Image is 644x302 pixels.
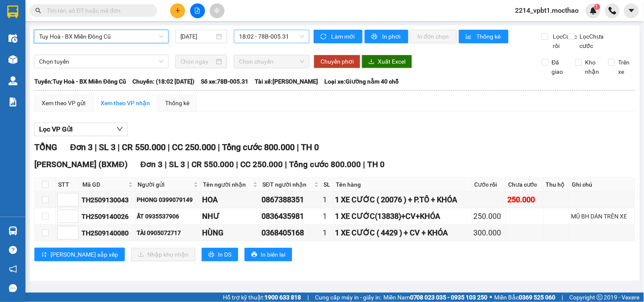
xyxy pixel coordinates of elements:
[39,55,163,68] span: Chọn tuyến
[118,142,120,152] span: |
[201,77,248,86] span: Số xe: 78B-005.31
[260,208,321,225] td: 0836435981
[34,248,125,261] button: sort-ascending[PERSON_NAME] sắp xếp
[544,178,570,192] th: Thu hộ
[550,32,579,50] span: Lọc Cước rồi
[571,212,633,221] div: MŨ BH DÁN TRÊN XE
[82,195,134,205] div: TH2509130043
[41,252,47,258] span: sort-ascending
[597,294,603,300] span: copyright
[8,76,17,85] img: warehouse-icon
[42,98,85,108] div: Xem theo VP gửi
[245,248,292,261] button: printerIn biên lai
[314,55,360,68] button: Chuyển phơi
[82,228,134,238] div: TH2509140080
[261,250,285,259] span: In biên lai
[314,30,363,43] button: syncLàm mới
[363,159,365,169] span: |
[39,30,163,43] span: Tuy Hoà - BX Miền Đông Cũ
[262,180,312,189] span: SĐT người nhận
[582,58,603,76] span: Kho nhận
[47,6,147,15] input: Tìm tên, số ĐT hoặc mã đơn
[472,178,506,192] th: Cước rồi
[323,227,332,239] div: 1
[624,3,639,18] button: caret-down
[8,34,17,43] img: warehouse-icon
[191,159,234,169] span: CR 550.000
[202,248,238,261] button: printerIn DS
[519,294,556,301] strong: 0369 525 060
[116,126,123,132] span: down
[236,159,238,169] span: |
[297,142,299,152] span: |
[255,77,318,86] span: Tài xế: [PERSON_NAME]
[264,294,301,301] strong: 1900 633 818
[594,4,600,10] sup: 1
[202,194,259,206] div: HOA
[82,180,127,189] span: Mã GD
[51,250,118,259] span: [PERSON_NAME] sắp xếp
[34,78,126,85] b: Tuyến: Tuy Hoà - BX Miền Đông Cũ
[367,159,385,169] span: TH 0
[101,98,150,108] div: Xem theo VP nhận
[590,7,597,14] img: icon-new-feature
[466,34,473,40] span: bar-chart
[137,212,199,221] div: ẤT 0935537906
[285,159,287,169] span: |
[262,194,320,206] div: 0867388351
[137,228,199,238] div: TÀI 0905072717
[201,225,260,241] td: HÙNG
[8,98,17,106] img: solution-icon
[8,226,17,235] img: warehouse-icon
[490,296,492,299] span: ⚪️
[509,5,586,16] span: 2214_vpbt1.mocthao
[548,58,569,76] span: Đã giao
[260,225,321,241] td: 0368405168
[202,210,259,222] div: NHƯ
[165,98,189,108] div: Thống kê
[34,123,128,136] button: Lọc VP Gửi
[323,194,332,206] div: 1
[122,142,166,152] span: CR 550.000
[411,30,457,43] button: In đơn chọn
[331,32,356,41] span: Làm mới
[9,284,17,292] span: message
[39,124,73,134] span: Lọc VP Gửi
[223,293,301,302] span: Hỗ trợ kỹ thuật:
[315,293,381,302] span: Cung cấp máy in - giấy in:
[99,142,115,152] span: SL 3
[570,178,635,192] th: Ghi chú
[194,8,200,14] span: file-add
[208,252,214,258] span: printer
[459,30,509,43] button: bar-chartThống kê
[506,178,543,192] th: Chưa cước
[201,192,260,208] td: HOA
[365,30,408,43] button: printerIn phơi
[307,293,309,302] span: |
[56,178,80,192] th: STT
[323,210,332,222] div: 1
[9,246,17,254] span: question-circle
[260,192,321,208] td: 0867388351
[34,159,128,169] span: [PERSON_NAME] (BXMĐ)
[70,142,93,152] span: Đơn 3
[335,227,471,239] div: 1 XE CƯỚC ( 4429 ) + CV + KHÓA
[410,294,488,301] strong: 0708 023 035 - 0935 103 250
[609,7,616,14] img: phone-icon
[222,142,295,152] span: Tổng cước 800.000
[251,252,257,258] span: printer
[383,293,488,302] span: Miền Nam
[201,208,260,225] td: NHƯ
[214,8,220,14] span: aim
[80,208,135,225] td: TH2509140026
[382,32,402,41] span: In phơi
[289,159,361,169] span: Tổng cước 800.000
[172,142,216,152] span: CC 250.000
[7,6,18,18] img: logo-vxr
[169,159,185,169] span: SL 3
[132,77,194,86] span: Chuyến: (18:02 [DATE])
[262,210,320,222] div: 0836435981
[180,57,215,66] input: Chọn ngày
[321,34,328,40] span: sync
[137,195,199,204] div: PHONG 0399079149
